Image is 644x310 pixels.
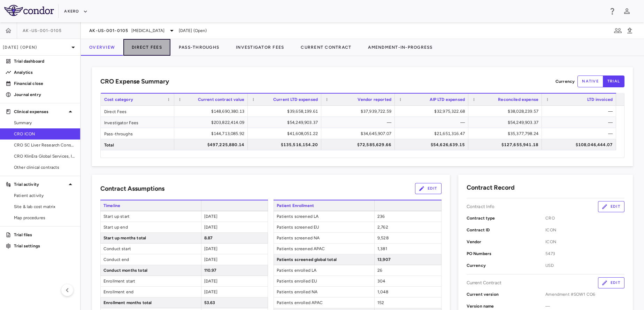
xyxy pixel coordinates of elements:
[14,243,75,249] p: Trial settings
[328,139,391,150] div: $72,585,629.66
[377,246,387,251] span: 1,381
[101,265,201,276] span: Conduct months total
[3,44,69,50] p: [DATE] (Open)
[577,75,603,87] button: native
[101,106,174,117] div: Direct Fees
[23,28,62,33] span: AK-US-001-0105
[14,192,75,199] span: Patient activity
[467,291,546,297] p: Current version
[274,233,374,243] span: Patients screened NA
[273,97,318,102] span: Current LTD expensed
[598,201,624,212] button: Edit
[14,92,75,98] p: Journal entry
[377,268,382,273] span: 26
[292,39,360,56] button: Current Contract
[467,183,515,192] h6: Contract Record
[81,39,123,56] button: Overview
[401,106,465,117] div: $32,975,322.68
[14,80,75,87] p: Financial close
[548,128,613,139] div: —
[545,262,624,269] span: USD
[101,276,201,286] span: Enrollment start
[274,265,374,276] span: Patients enrolled LA
[14,204,75,210] span: Site & lab cost matrix
[545,239,624,245] span: ICON
[545,303,624,309] span: —
[545,251,624,257] span: 5473
[228,39,292,56] button: Investigator Fees
[101,244,201,254] span: Conduct start
[548,117,613,128] div: —
[328,117,391,128] div: —
[377,214,385,219] span: 236
[548,106,613,117] div: —
[377,225,388,230] span: 2,762
[14,142,75,148] span: CRO SC Liver Research Consortium LLC
[274,244,374,254] span: Patients screened APAC
[64,6,87,17] button: Akero
[4,5,54,16] img: logo-full-BYUhSk78.svg
[603,75,624,87] button: trial
[14,109,66,115] p: Clinical expenses
[101,222,201,232] span: Start up end
[467,251,546,257] p: PO Numbers
[204,268,217,273] span: 110.97
[430,97,465,102] span: AIP LTD expensed
[100,184,164,193] h6: Contract Assumptions
[401,128,465,139] div: $21,651,316.47
[467,262,546,269] p: Currency
[198,97,244,102] span: Current contract value
[204,246,218,251] span: [DATE]
[274,297,374,308] span: Patients enrolled APAC
[358,97,391,102] span: Vendor reported
[204,300,215,305] span: 53.63
[377,279,385,284] span: 304
[274,211,374,222] span: Patients screened LA
[254,117,318,128] div: $54,249,903.37
[100,200,201,211] span: Timeline
[548,139,613,150] div: $108,046,444.07
[204,214,218,219] span: [DATE]
[328,128,391,139] div: $34,645,907.07
[131,27,165,34] span: [MEDICAL_DATA]
[328,106,391,117] div: $37,939,722.59
[14,215,75,221] span: Map procedures
[101,233,201,243] span: Start up months total
[14,153,75,159] span: CRO KlinEra Global Services, Inc
[545,227,624,233] span: ICON
[377,236,389,240] span: 9,528
[14,69,75,75] p: Analytics
[377,300,384,305] span: 152
[377,257,391,262] span: 13,907
[104,97,133,102] span: Cost category
[467,227,546,233] p: Contract ID
[467,303,546,309] p: Version name
[101,139,174,150] div: Total
[587,97,613,102] span: LTD invoiced
[475,117,538,128] div: $54,249,903.37
[377,289,388,294] span: 1,048
[14,120,75,126] span: Summary
[101,117,174,128] div: Investigator Fees
[467,280,501,286] p: Current Contract
[204,225,218,230] span: [DATE]
[274,200,374,211] span: Patient Enrollment
[254,106,318,117] div: $39,658,199.61
[415,183,442,194] button: Edit
[204,236,213,240] span: 8.87
[101,211,201,222] span: Start up start
[14,58,75,64] p: Trial dashboard
[274,276,374,286] span: Patients enrolled EU
[555,78,575,85] p: Currency
[467,239,546,245] p: Vendor
[274,254,374,265] span: Patients screened global total
[181,139,244,150] div: $497,225,880.14
[274,287,374,297] span: Patients enrolled NA
[545,291,624,297] span: Amendment #SOW1 CO6
[475,139,538,150] div: $127,655,941.18
[498,97,538,102] span: Reconciled expense
[170,39,228,56] button: Pass-Throughs
[14,131,75,137] span: CRO ICON
[101,254,201,265] span: Conduct end
[254,128,318,139] div: $41,608,051.22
